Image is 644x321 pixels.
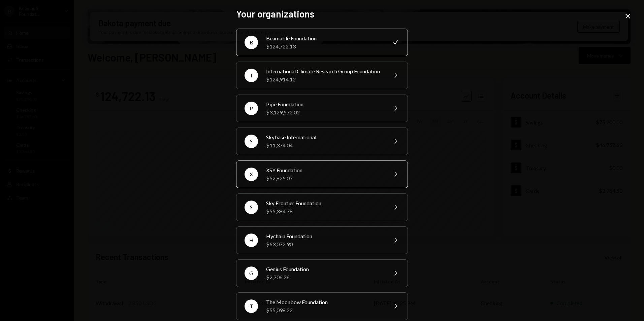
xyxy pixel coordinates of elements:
[236,7,408,21] h2: Your organizations
[236,128,408,155] button: SSkybase International$11,374.04
[266,42,383,50] div: $124,722.13
[266,133,383,141] div: Skybase International
[266,298,383,306] div: The Moonbow Foundation
[266,141,383,149] div: $11,374.04
[236,226,408,254] button: HHychain Foundation$63,072.90
[245,36,258,49] div: B
[266,166,383,174] div: XSY Foundation
[266,199,383,207] div: Sky Frontier Foundation
[236,193,408,221] button: SSky Frontier Foundation$55,384.78
[266,67,383,75] div: International Climate Research Group Foundation
[236,292,408,320] button: TThe Moonbow Foundation$55,098.22
[266,306,383,314] div: $55,098.22
[245,201,258,214] div: S
[245,102,258,115] div: P
[245,168,258,181] div: X
[266,265,383,273] div: Genius Foundation
[236,29,408,56] button: BBeamable Foundation$124,722.13
[245,135,258,148] div: S
[266,207,383,215] div: $55,384.78
[266,174,383,182] div: $52,825.07
[266,34,383,42] div: Beamable Foundation
[236,62,408,89] button: IInternational Climate Research Group Foundation$124,914.12
[266,100,383,108] div: Pipe Foundation
[236,259,408,287] button: GGenius Foundation$2,706.26
[266,273,383,281] div: $2,706.26
[245,234,258,247] div: H
[266,232,383,240] div: Hychain Foundation
[266,75,383,83] div: $124,914.12
[266,240,383,248] div: $63,072.90
[236,160,408,188] button: XXSY Foundation$52,825.07
[245,69,258,82] div: I
[266,108,383,116] div: $3,129,572.02
[245,299,258,313] div: T
[236,95,408,122] button: PPipe Foundation$3,129,572.02
[245,266,258,280] div: G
